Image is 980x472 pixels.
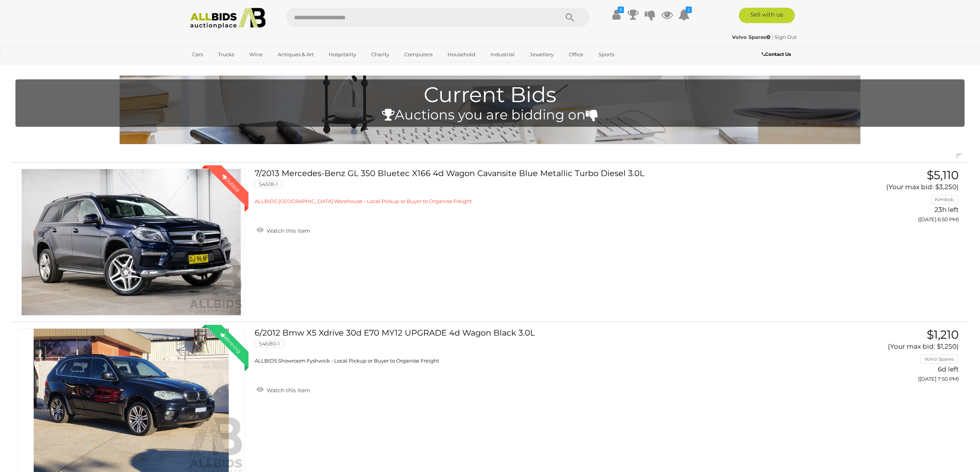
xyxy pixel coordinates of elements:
a: $ [610,8,622,22]
span: $1,210 [927,328,959,342]
strong: Volvo Spares [732,34,770,40]
a: Contact Us [762,50,793,59]
a: Sign Out [774,34,797,40]
a: Jewellery [525,48,559,61]
img: Allbids.com.au [186,8,270,29]
h1: Current Bids [19,83,961,107]
a: Outbid [17,169,245,316]
a: Cars [187,48,208,61]
a: Office [564,48,588,61]
span: | [772,34,773,40]
a: Industrial [485,48,520,61]
span: Watch this item [265,227,310,234]
span: Watch this item [265,387,310,394]
a: Trucks [213,48,239,61]
h4: Auctions you are bidding on [19,108,961,123]
img: 54518-1a_ex.jpg [18,169,245,315]
b: Contact Us [762,51,791,57]
a: $5,110 (Your max bid: $3,250) Kimbob 23h left ([DATE] 6:50 PM) [815,169,961,227]
button: Search [551,8,589,27]
div: Outbid [213,165,248,201]
a: Volvo Spares [732,34,772,40]
i: 2 [686,7,692,13]
a: Watch this item [255,224,312,236]
div: Winning [213,325,248,360]
i: $ [618,7,624,13]
span: $5,110 [927,168,959,182]
a: Sell with us [739,8,795,23]
a: Watch this item [255,384,312,395]
a: 6/2012 Bmw X5 Xdrive 30d E70 MY12 UPGRADE 4d Wagon Black 3.0L 54680-1 ALLBIDS Showroom Fyshwick -... [260,328,803,364]
a: 7/2013 Mercedes-Benz GL 350 Bluetec X166 4d Wagon Cavansite Blue Metallic Turbo Diesel 3.0L 54518... [260,169,803,205]
a: Antiques & Art [273,48,319,61]
a: $1,210 (Your max bid: $1,250) Volvo Spares 6d left ([DATE] 7:50 PM) [815,328,961,386]
a: Computers [399,48,438,61]
a: Household [443,48,480,61]
a: Sports [593,48,619,61]
a: [GEOGRAPHIC_DATA] [187,61,252,74]
a: Charity [366,48,394,61]
a: 2 [678,8,690,22]
a: Hospitality [324,48,361,61]
a: Wine [244,48,268,61]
